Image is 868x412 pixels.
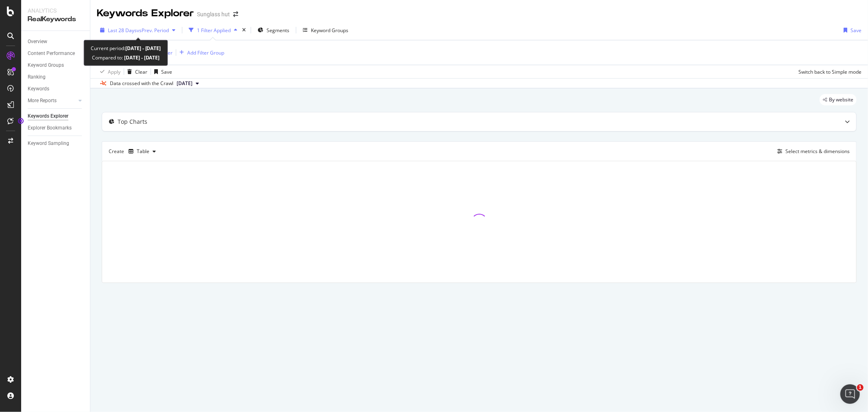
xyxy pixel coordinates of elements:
div: Compared to: [92,53,160,62]
button: Switch back to Simple mode [795,65,861,78]
iframe: Intercom live chat [840,384,860,404]
button: Table [125,145,159,158]
span: vs Prev. Period [137,27,169,34]
div: Tooltip anchor [17,117,24,125]
a: Keyword Sampling [28,139,84,148]
div: Select metrics & dimensions [785,148,850,155]
div: Switch back to Simple mode [798,68,861,75]
span: 2025 Aug. 17th [177,80,192,87]
div: Keywords Explorer [97,7,194,20]
a: Overview [28,37,84,46]
div: Save [161,68,172,75]
div: Keywords Explorer [28,112,68,121]
a: Keywords [28,85,84,93]
div: Keyword Sampling [28,139,69,148]
div: Explorer Bookmarks [28,124,72,132]
div: Apply [108,68,120,75]
button: Last 28 DaysvsPrev. Period [97,24,179,37]
button: Segments [254,24,293,37]
a: Keywords Explorer [28,112,84,121]
div: 1 Filter Applied [197,27,231,34]
a: Keyword Groups [28,61,84,70]
span: Last 28 Days [108,27,137,34]
div: Analytics [28,7,83,15]
div: RealKeywords [28,15,83,24]
button: Clear [124,65,147,78]
b: [DATE] - [DATE] [123,54,160,61]
div: More Reports [28,96,57,105]
div: Content Performance [28,49,75,58]
span: Segments [267,27,289,34]
button: Save [151,65,172,78]
div: Keyword Groups [311,27,348,34]
a: Content Performance [28,49,84,58]
button: Apply [97,65,120,78]
div: Keyword Groups [28,61,64,70]
button: Keyword Groups [300,24,352,37]
div: arrow-right-arrow-left [233,11,238,17]
a: Explorer Bookmarks [28,124,84,132]
div: Table [137,149,149,154]
div: Keywords [28,85,49,93]
span: 1 [857,384,864,391]
button: Select metrics & dimensions [774,147,850,156]
a: More Reports [28,96,76,105]
div: Top Charts [118,118,147,126]
div: times [241,26,247,34]
button: [DATE] [173,79,202,88]
a: Ranking [28,73,84,81]
b: [DATE] - [DATE] [125,45,161,52]
div: Clear [135,68,147,75]
div: legacy label [820,94,857,105]
div: Add Filter Group [187,49,224,56]
div: Save [851,27,861,34]
div: Create [109,145,159,158]
div: Sunglass hut [197,10,230,18]
button: Save [840,24,861,37]
button: Add Filter Group [176,48,224,57]
div: Current period: [91,44,161,53]
span: By website [829,97,853,102]
button: 1 Filter Applied [186,24,241,37]
div: Data crossed with the Crawl [110,80,173,87]
div: Ranking [28,73,46,81]
div: Overview [28,37,47,46]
